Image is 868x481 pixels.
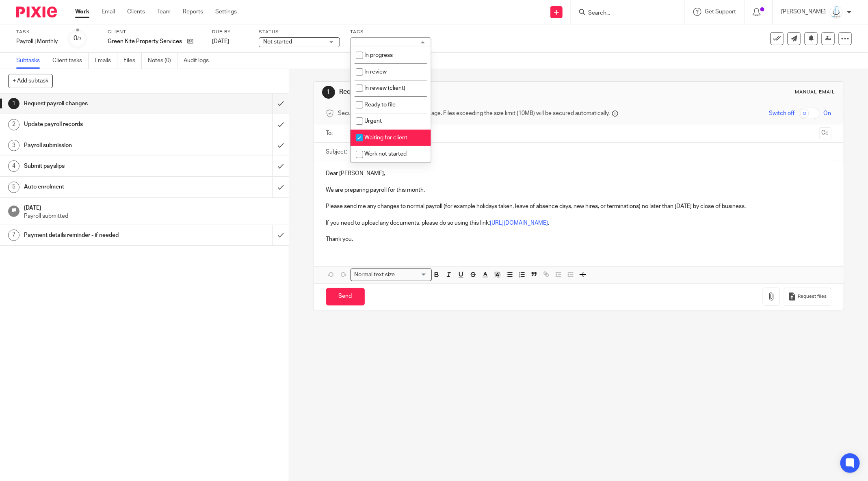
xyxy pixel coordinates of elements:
[183,8,203,16] a: Reports
[8,119,19,130] div: 2
[326,235,831,243] p: Thank you.
[108,37,183,45] p: Green Kite Property Services Ltd
[24,160,184,172] h1: Submit payslips
[212,29,249,35] label: Due by
[8,98,19,109] div: 1
[364,135,407,141] span: Waiting for client
[148,53,177,69] a: Notes (0)
[587,10,660,17] input: Search
[8,74,53,88] button: + Add subtask
[364,52,393,58] span: In progress
[215,8,237,16] a: Settings
[184,53,215,69] a: Audit logs
[108,29,202,35] label: Client
[8,140,19,151] div: 3
[263,39,292,45] span: Not started
[326,288,365,305] input: Send
[24,181,184,193] h1: Auto enrolment
[74,34,82,43] div: 0
[364,151,407,157] span: Work not started
[830,6,843,19] img: Logo_PNG.png
[24,229,184,241] h1: Payment details reminder - if needed
[326,186,831,194] p: We are preparing payroll for this month.
[350,29,431,35] label: Tags
[123,53,142,69] a: Files
[77,37,82,41] small: /7
[338,109,610,117] span: Secure the attachments in this message. Files exceeding the size limit (10MB) will be secured aut...
[353,271,397,279] span: Normal text size
[326,169,831,178] p: Dear [PERSON_NAME],
[824,109,831,117] span: On
[819,127,831,139] button: Cc
[16,53,46,69] a: Subtasks
[798,293,827,300] span: Request files
[795,89,836,95] div: Manual email
[781,8,826,16] p: [PERSON_NAME]
[322,86,335,99] div: 1
[339,88,596,96] h1: Request payroll changes
[326,219,831,227] p: If you need to upload any documents, please do so using this link: .
[326,129,335,137] label: To:
[212,39,229,44] span: [DATE]
[769,109,795,117] span: Switch off
[52,53,89,69] a: Client tasks
[490,220,548,226] a: [URL][DOMAIN_NAME]
[127,8,145,16] a: Clients
[24,212,281,220] p: Payroll submitted
[75,8,89,16] a: Work
[157,8,171,16] a: Team
[784,288,831,306] button: Request files
[95,53,117,69] a: Emails
[8,230,19,241] div: 7
[8,182,19,193] div: 5
[8,160,19,172] div: 4
[16,29,58,35] label: Task
[364,102,396,108] span: Ready to file
[351,269,432,281] div: Search for option
[259,29,340,35] label: Status
[364,118,382,124] span: Urgent
[364,69,387,75] span: In review
[24,97,184,110] h1: Request payroll changes
[24,202,281,212] h1: [DATE]
[24,118,184,130] h1: Update payroll records
[24,139,184,152] h1: Payroll submission
[326,202,831,210] p: Please send me any changes to normal payroll (for example holidays taken, leave of absence days, ...
[102,8,115,16] a: Email
[16,37,58,45] div: Payroll | Monthly
[16,6,57,17] img: Pixie
[705,9,736,15] span: Get Support
[326,148,347,156] label: Subject:
[364,85,405,91] span: In review (client)
[398,271,427,279] input: Search for option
